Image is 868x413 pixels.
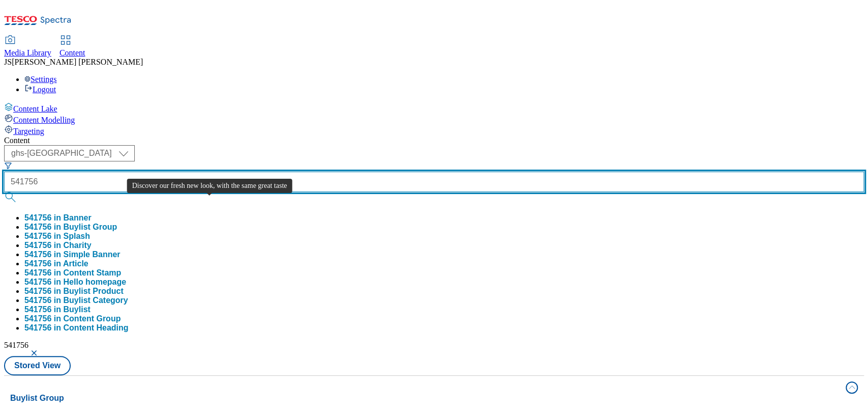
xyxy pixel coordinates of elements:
[24,232,90,241] button: 541756 in Splash
[24,287,124,296] button: 541756 in Buylist Product
[13,116,75,124] span: Content Modelling
[4,341,28,349] span: 541756
[4,36,51,58] a: Media Library
[4,172,864,192] input: Search
[4,114,864,125] a: Content Modelling
[24,250,121,259] button: 541756 in Simple Banner
[24,85,56,94] a: Logout
[24,213,92,223] button: 541756 in Banner
[4,102,864,114] a: Content Lake
[24,305,91,314] div: 541756 in
[12,58,143,66] span: [PERSON_NAME] [PERSON_NAME]
[13,127,44,135] span: Targeting
[10,392,840,404] h4: Buylist Group
[64,296,128,305] span: Buylist Category
[24,75,57,84] a: Settings
[24,223,117,232] button: 541756 in Buylist Group
[13,104,57,113] span: Content Lake
[24,305,91,314] button: 541756 in Buylist
[64,287,124,295] span: Buylist Product
[24,296,128,305] button: 541756 in Buylist Category
[4,356,71,375] button: Stored View
[4,125,864,136] a: Targeting
[63,259,88,268] span: Article
[64,305,91,314] span: Buylist
[24,278,126,287] button: 541756 in Hello homepage
[24,323,129,333] button: 541756 in Content Heading
[24,259,88,268] div: 541756 in
[24,259,88,268] button: 541756 in Article
[24,287,124,296] div: 541756 in
[24,241,92,250] button: 541756 in Charity
[24,314,121,323] button: 541756 in Content Group
[64,241,92,250] span: Charity
[59,36,85,58] a: Content
[4,48,51,57] span: Media Library
[4,161,12,170] svg: Search Filters
[59,48,85,57] span: Content
[4,136,864,145] div: Content
[24,241,92,250] div: 541756 in
[4,58,12,66] span: JS
[24,296,128,305] div: 541756 in
[24,268,121,278] button: 541756 in Content Stamp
